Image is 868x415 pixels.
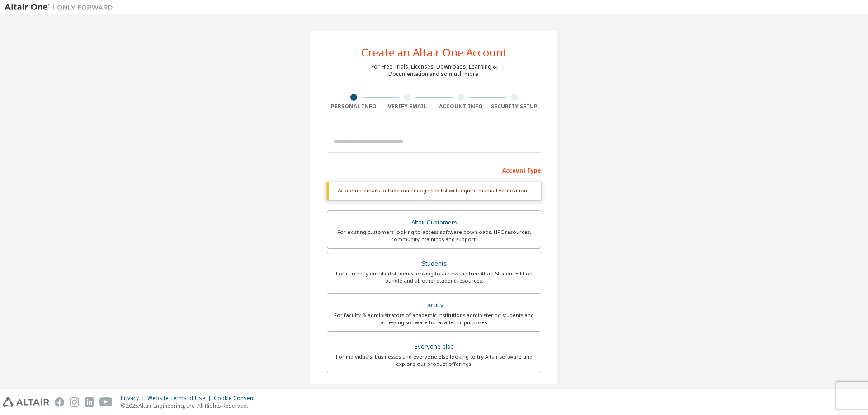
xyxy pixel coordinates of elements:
div: Privacy [121,395,147,402]
div: For faculty & administrators of academic institutions administering students and accessing softwa... [333,312,535,326]
div: Create an Altair One Account [361,47,507,58]
div: Students [333,257,535,270]
img: facebook.svg [55,397,64,407]
img: youtube.svg [99,397,113,407]
div: For existing customers looking to access software downloads, HPC resources, community, trainings ... [333,228,535,243]
div: Everyone else [333,340,535,353]
img: altair_logo.svg [3,397,49,407]
div: For individuals, businesses and everyone else looking to try Altair software and explore our prod... [333,353,535,368]
img: Altair One [5,3,118,12]
div: Cookie Consent [214,395,260,402]
div: Faculty [333,299,535,312]
img: instagram.svg [70,397,79,407]
div: Website Terms of Use [147,395,214,402]
div: Altair Customers [333,216,535,229]
img: linkedin.svg [85,397,94,407]
div: For Free Trials, Licenses, Downloads, Learning & Documentation and so much more. [371,63,497,78]
div: Personal Info [327,103,381,110]
div: Security Setup [488,103,542,110]
div: Verify Email [381,103,434,110]
p: © 2025 Altair Engineering, Inc. All Rights Reserved. [121,402,260,410]
div: Account Type [327,163,541,177]
div: Academic emails outside our recognised list will require manual verification. [327,182,541,200]
div: Account Info [434,103,488,110]
div: For currently enrolled students looking to access the free Altair Student Edition bundle and all ... [333,270,535,284]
